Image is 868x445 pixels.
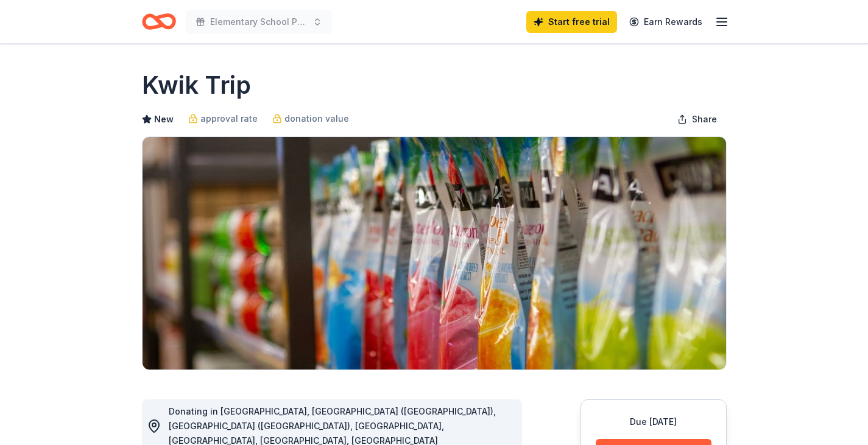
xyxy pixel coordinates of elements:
button: Share [668,107,727,131]
a: Home [142,7,176,36]
img: Image for Kwik Trip [143,137,726,370]
span: New [154,112,174,127]
span: approval rate [200,111,258,126]
a: Earn Rewards [622,11,710,33]
h1: Kwik Trip [142,68,251,102]
a: Start free trial [526,11,617,33]
a: donation value [272,111,349,126]
a: approval rate [188,111,258,126]
button: Elementary School Para Appreciation [186,10,332,34]
span: Share [692,112,717,127]
div: Due [DATE] [596,415,711,429]
span: donation value [284,111,349,126]
span: Elementary School Para Appreciation [210,15,308,29]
